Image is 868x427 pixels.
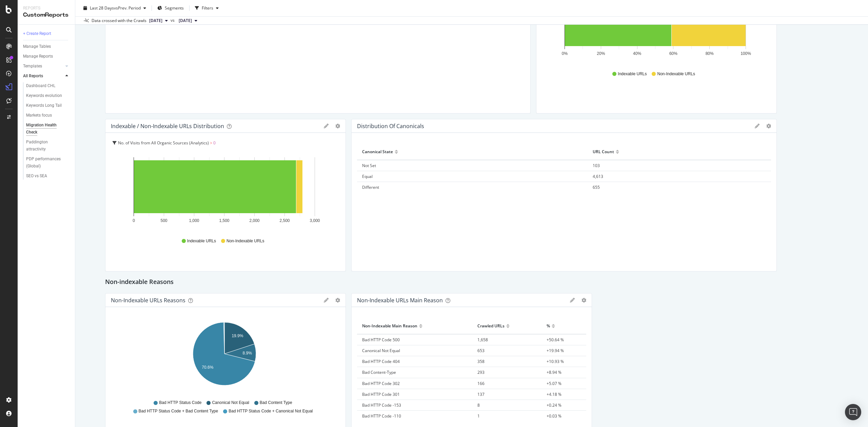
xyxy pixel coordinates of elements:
[105,277,838,288] div: Non-indexable Reasons
[351,119,777,271] div: Distribution of CanonicalsgeargearCanonical StateURL CountNot Set103Equal4,613Different655
[81,3,149,14] button: Last 28 DaysvsPrev. Period
[111,153,338,232] svg: A chart.
[593,184,600,190] span: 655
[335,124,340,128] div: gear
[23,63,63,70] a: Templates
[160,218,167,223] text: 500
[26,122,70,136] a: Migration Health Check
[477,413,480,419] span: 1
[26,82,55,89] div: Dashboard CHL
[90,5,114,11] span: Last 28 Days
[597,51,605,56] text: 20%
[362,146,393,157] div: Canonical State
[561,51,568,56] text: 0%
[766,124,771,128] div: gear
[310,218,320,223] text: 3,000
[547,413,561,419] span: +0.03 %
[357,123,424,129] div: Distribution of Canonicals
[26,92,70,99] a: Keywords evolution
[133,218,135,223] text: 0
[118,140,209,146] span: No. of Visits from All Organic Sources (Analytics)
[23,53,53,60] div: Manage Reports
[189,218,199,223] text: 1,000
[111,297,185,304] div: Non-Indexable URLs Reasons
[114,5,141,11] span: vs Prev. Period
[111,123,224,129] div: Indexable / Non-Indexable URLs Distribution
[477,381,485,386] span: 166
[23,11,70,19] div: CustomReports
[618,71,647,77] span: Indexable URLs
[335,298,340,303] div: gear
[26,156,65,170] div: PDP performances (Global)
[547,381,561,386] span: +5.07 %
[26,102,70,109] a: Keywords Long Tail
[26,112,70,119] a: Markets focus
[477,321,505,331] div: Crawled URLs
[23,43,51,50] div: Manage Tables
[357,297,443,304] div: Non-Indexable URLs Main Reason
[111,318,338,397] svg: A chart.
[547,369,561,375] span: +8.94 %
[187,238,216,244] span: Indexable URLs
[213,140,216,146] span: 0
[477,402,480,408] span: 8
[179,18,192,24] span: 2025 Aug. 9th
[741,51,751,56] text: 100%
[23,63,42,70] div: Templates
[26,156,70,170] a: PDP performances (Global)
[581,298,586,303] div: gear
[547,402,561,408] span: +0.24 %
[362,391,400,397] span: Bad HTTP Code 301
[260,400,292,406] span: Bad Content Type
[232,333,243,338] text: 19.9%
[105,277,174,288] h2: Non-indexable Reasons
[362,369,396,375] span: Bad Content-Type
[23,30,51,37] div: + Create Report
[593,146,614,157] div: URL Count
[212,400,249,406] span: Canonical Not Equal
[202,5,213,11] div: Filters
[477,369,485,375] span: 293
[547,348,564,353] span: +19.94 %
[92,18,146,24] div: Data crossed with the Crawls
[23,5,70,11] div: Reports
[362,413,401,419] span: Bad HTTP Code -110
[165,5,184,11] span: Segments
[139,408,218,414] span: Bad HTTP Status Code + Bad Content Type
[243,351,252,355] text: 8.9%
[362,163,376,168] span: Not Set
[633,51,641,56] text: 40%
[26,122,64,136] div: Migration Health Check
[362,321,417,331] div: Non-Indexable Main Reason
[593,163,600,168] span: 103
[192,3,221,14] button: Filters
[26,92,62,99] div: Keywords evolution
[155,3,186,14] button: Segments
[845,404,861,420] div: Open Intercom Messenger
[176,17,200,25] button: [DATE]
[171,17,176,23] span: vs
[477,337,488,343] span: 1,658
[26,139,64,153] div: Paddington attractivity
[210,140,212,146] span: >
[23,43,70,50] a: Manage Tables
[547,337,564,343] span: +50.64 %
[362,348,400,353] span: Canonical Not Equal
[23,73,43,80] div: All Reports
[26,172,47,180] div: SEO vs SEA
[23,73,63,80] a: All Reports
[23,30,70,37] a: + Create Report
[219,218,229,223] text: 1,500
[26,139,70,153] a: Paddington attractivity
[362,402,401,408] span: Bad HTTP Code -153
[159,400,201,406] span: Bad HTTP Status Code
[362,337,400,343] span: Bad HTTP Code 500
[149,18,162,24] span: 2025 Sep. 16th
[146,17,171,25] button: [DATE]
[362,174,373,179] span: Equal
[26,112,52,119] div: Markets focus
[705,51,713,56] text: 80%
[249,218,259,223] text: 2,000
